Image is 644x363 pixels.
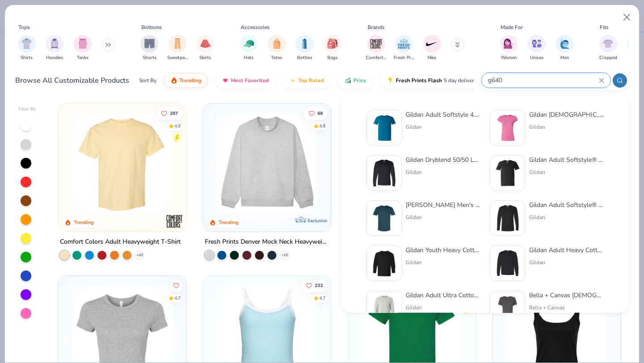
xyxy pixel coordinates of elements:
div: Brands [368,23,385,31]
div: [PERSON_NAME] Men's Softstyle CVC T-Shirt [406,200,481,210]
img: Comfort Colors Image [369,37,383,51]
div: filter for Men [556,35,574,61]
span: Unisex [530,55,543,61]
div: filter for Comfort Colors [366,35,386,61]
span: Exclusive [308,218,327,224]
img: Nike Image [425,37,439,51]
span: Shirts [21,55,33,61]
button: filter button [556,35,574,61]
div: Gildan Dryblend 50/50 Long Sleeve T-Shirt [406,155,481,165]
button: filter button [599,35,617,61]
input: Try "T-Shirt" [487,75,599,85]
div: Fresh Prints Denver Mock Neck Heavyweight Sweatshirt [205,236,329,248]
img: 6e5b4623-b2d7-47aa-a31d-c127d7126a18 [370,114,398,142]
button: filter button [268,35,286,61]
img: Skirts Image [200,38,211,49]
div: filter for Women [500,35,518,61]
span: Shorts [143,55,157,61]
div: filter for Shirts [18,35,36,61]
span: Men [560,55,569,61]
div: Made For [500,23,523,31]
img: Sweatpants Image [173,38,182,49]
img: TopRated.gif [289,77,297,84]
img: b814eb98-08cf-4117-9bb5-381706cdbec7 [494,204,521,232]
div: filter for Bottles [296,35,314,61]
div: Sort By [139,76,157,84]
button: Price [338,73,373,88]
img: Bags Image [327,38,337,49]
button: filter button [423,35,441,61]
img: d95678bd-034b-49c8-925f-b012b507e84f [370,295,398,322]
img: Hoodies Image [50,38,59,49]
button: Like [157,107,183,119]
div: 4.7 [319,295,326,301]
img: ff375f38-2af4-4b3a-8e0d-65301a7f299c [494,159,521,187]
img: eeb6cdad-aebe-40d0-9a4b-833d0f822d02 [494,249,521,277]
div: Gildan Adult Softstyle® 4.5 Oz. Long-Sleeve T-Shirt [529,200,604,210]
img: a90f7c54-8796-4cb2-9d6e-4e9644cfe0fe [322,113,432,214]
button: filter button [140,35,158,61]
div: Tops [18,23,30,31]
div: Gildan [406,213,481,221]
img: Totes Image [272,38,282,49]
button: Trending [164,73,208,88]
img: Cropped Image [603,38,613,49]
div: Filter By [18,106,36,113]
button: filter button [296,35,314,61]
img: f253ff27-62b2-4a42-a79b-d4079655c11f [370,249,398,277]
div: 4.8 [319,122,326,129]
div: Bella + Canvas [DEMOGRAPHIC_DATA]' Relaxed Jersey Short-Sleeve T-Shirt [529,291,604,300]
div: Gildan Adult Ultra Cotton 6 Oz. Long-Sleeve T-Shirt [406,291,481,300]
div: filter for Totes [268,35,286,61]
span: Hoodies [46,55,63,61]
span: Bags [327,55,338,61]
div: 4.9 [175,122,181,129]
div: Gildan [406,168,481,176]
img: flash.gif [387,77,394,84]
img: ac959c57-237f-4817-9cce-ee7906705e67 [494,295,521,322]
button: Fresh Prints Flash5 day delivery [380,73,483,88]
button: filter button [528,35,546,61]
button: filter button [500,35,518,61]
div: filter for Sweatpants [167,35,188,61]
div: Fits [600,23,609,31]
div: filter for Cropped [599,35,617,61]
button: filter button [196,35,214,61]
img: Comfort Colors logo [165,212,183,230]
button: filter button [324,35,342,61]
span: Sweatpants [167,55,188,61]
button: Like [301,279,327,291]
img: 34ac80a5-44ad-47ba-b5c9-7fdccea69685 [370,159,398,187]
div: Gildan [DEMOGRAPHIC_DATA]' Softstyle® Fitted T-Shirt [529,110,604,119]
img: Bottles Image [300,38,309,49]
span: 287 [170,111,178,115]
div: filter for Unisex [528,35,546,61]
span: + 60 [136,253,143,258]
button: filter button [366,35,386,61]
div: Gildan Adult Softstyle 4.5 Oz. T-Shirt [406,110,481,119]
span: Nike [428,55,436,61]
button: filter button [167,35,188,61]
div: filter for Nike [423,35,441,61]
span: 232 [315,283,323,287]
button: filter button [240,35,258,61]
img: trending.gif [170,77,178,84]
div: 4.7 [175,295,181,301]
div: Gildan [406,258,481,266]
button: filter button [74,35,92,61]
div: filter for Hats [240,35,258,61]
span: Skirts [199,55,211,61]
div: filter for Fresh Prints [394,35,414,61]
span: Fresh Prints Flash [396,77,442,84]
span: 5 day delivery [444,76,477,86]
div: filter for Tanks [74,35,92,61]
div: filter for Skirts [196,35,214,61]
img: Hats Image [244,38,254,49]
div: Bottoms [141,23,162,31]
div: Browse All Customizable Products [15,75,129,86]
span: Trending [179,77,201,84]
span: Cropped [599,55,617,61]
button: Most Favorited [215,73,275,88]
button: Close [619,9,636,26]
img: f5d85501-0dbb-4ee4-b115-c08fa3845d83 [212,113,322,214]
